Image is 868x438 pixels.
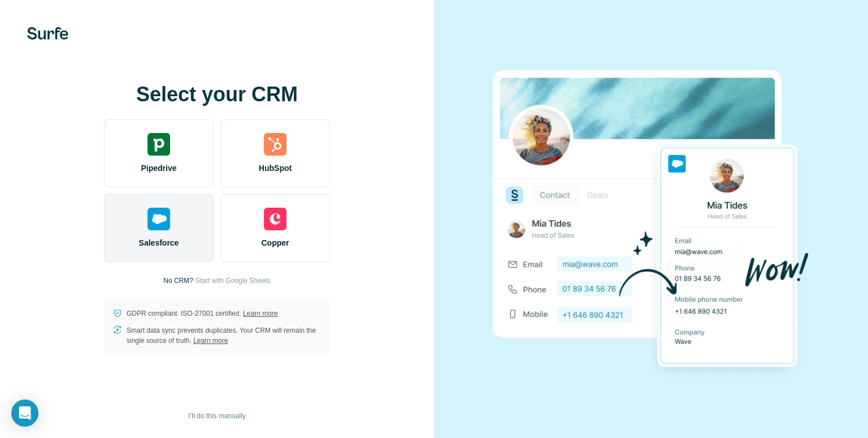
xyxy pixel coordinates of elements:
[262,237,289,248] span: Copper
[264,208,287,230] img: copper's logo
[259,162,292,174] span: HubSpot
[243,310,277,317] a: Learn more
[163,276,193,286] p: No CRM?
[147,208,170,230] img: salesforce's logo
[188,411,245,421] span: I’ll do this manually
[196,276,271,286] button: Start with Google Sheets
[127,325,321,346] p: Smart data sync prevents duplicates. Your CRM will remain the single source of truth.
[147,133,170,156] img: pipedrive's logo
[193,337,228,345] a: Learn more
[139,237,179,248] span: Salesforce
[264,133,287,156] img: hubspot's logo
[141,162,176,174] span: Pipedrive
[493,51,809,387] img: SALESFORCE image
[104,83,330,106] h1: Select your CRM
[180,407,253,424] button: I’ll do this manually
[11,400,38,427] div: Open Intercom Messenger
[127,308,277,319] p: GDPR compliant. ISO-27001 certified.
[27,27,68,40] img: Surfe's logo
